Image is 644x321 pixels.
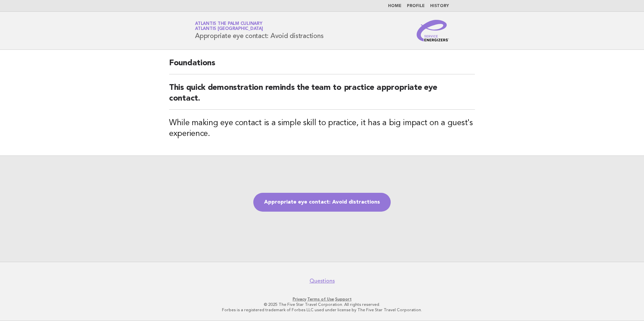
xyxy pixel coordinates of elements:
h3: While making eye contact is a simple skill to practice, it has a big impact on a guest's experience. [169,118,475,139]
p: · · [116,296,528,302]
a: Terms of Use [307,297,334,301]
a: Support [335,297,352,301]
a: Appropriate eye contact: Avoid distractions [253,193,391,212]
p: Forbes is a registered trademark of Forbes LLC used under license by The Five Star Travel Corpora... [116,307,528,313]
h1: Appropriate eye contact: Avoid distractions [195,22,323,39]
span: Atlantis [GEOGRAPHIC_DATA] [195,27,263,31]
a: History [430,4,449,8]
h2: This quick demonstration reminds the team to practice appropriate eye contact. [169,82,475,110]
h2: Foundations [169,58,475,74]
p: © 2025 The Five Star Travel Corporation. All rights reserved. [116,302,528,307]
img: Service Energizers [417,20,449,41]
a: Atlantis The Palm CulinaryAtlantis [GEOGRAPHIC_DATA] [195,22,263,31]
a: Questions [310,278,335,284]
a: Home [388,4,401,8]
a: Privacy [293,297,306,301]
a: Profile [407,4,425,8]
